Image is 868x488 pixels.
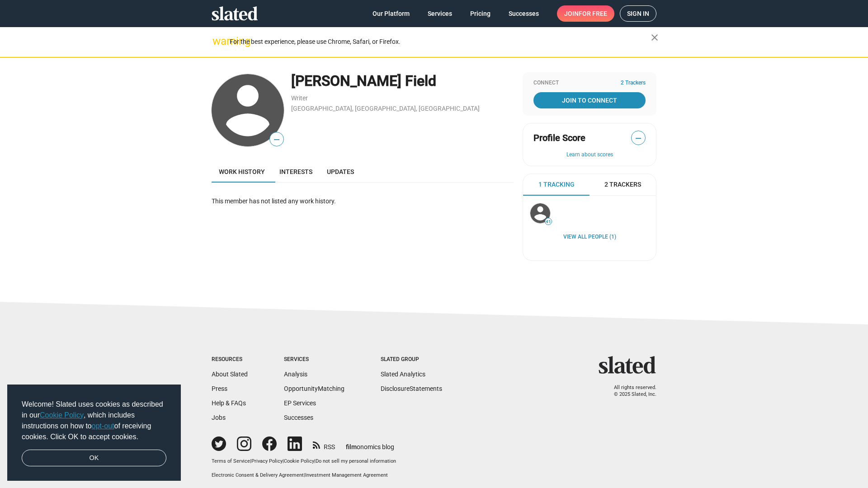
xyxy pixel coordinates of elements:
[463,5,498,22] a: Pricing
[533,80,646,87] div: Connect
[230,36,651,48] div: For the best experience, please use Chrome, Safari, or Firefox.
[291,105,480,112] a: [GEOGRAPHIC_DATA], [GEOGRAPHIC_DATA], [GEOGRAPHIC_DATA]
[212,414,226,421] a: Jobs
[212,458,250,464] a: Terms of Service
[305,472,388,478] a: Investment Management Agreement
[291,71,514,91] div: [PERSON_NAME] Field
[563,234,616,241] a: View all People (1)
[212,356,248,363] div: Resources
[316,458,396,465] button: Do not sell my personal information
[283,458,284,464] span: |
[649,32,660,43] mat-icon: close
[533,132,585,144] span: Profile Score
[533,151,646,159] button: Learn about scores
[509,5,539,22] span: Successes
[627,6,649,21] span: Sign in
[284,414,313,421] a: Successes
[314,458,316,464] span: |
[420,5,459,22] a: Services
[212,197,514,206] div: This member has not listed any work history.
[250,458,251,464] span: |
[22,399,166,442] span: Welcome! Slated uses cookies as described in our , which includes instructions on how to of recei...
[22,450,166,467] a: dismiss cookie message
[381,385,442,392] a: DisclosureStatements
[535,92,644,108] span: Join To Connect
[320,161,361,183] a: Updates
[284,385,344,392] a: OpportunityMatching
[620,5,656,22] a: Sign in
[346,436,394,451] a: filmonomics blog
[212,472,304,478] a: Electronic Consent & Delivery Agreement
[212,399,246,407] a: Help & FAQs
[365,5,417,22] a: Our Platform
[251,458,283,464] a: Privacy Policy
[291,94,308,102] a: Writer
[219,168,265,175] span: Work history
[284,356,344,363] div: Services
[381,371,425,378] a: Slated Analytics
[632,132,645,144] span: —
[501,5,546,22] a: Successes
[604,180,641,189] span: 2 Trackers
[92,422,114,430] a: opt-out
[327,168,354,175] span: Updates
[284,458,314,464] a: Cookie Policy
[7,385,181,481] div: cookieconsent
[373,5,410,22] span: Our Platform
[270,134,283,145] span: —
[212,161,272,183] a: Work history
[284,399,316,407] a: EP Services
[212,371,248,378] a: About Slated
[579,5,607,22] span: for free
[212,385,227,392] a: Press
[284,371,307,378] a: Analysis
[313,437,335,451] a: RSS
[346,443,357,450] span: film
[428,5,452,22] span: Services
[272,161,320,183] a: Interests
[381,356,442,363] div: Slated Group
[545,219,552,225] span: 41
[557,5,614,22] a: Joinfor free
[470,5,491,22] span: Pricing
[304,472,305,478] span: |
[538,180,575,189] span: 1 Tracking
[279,168,312,175] span: Interests
[212,36,223,47] mat-icon: warning
[604,385,656,398] p: All rights reserved. © 2025 Slated, Inc.
[564,5,607,22] span: Join
[40,411,84,419] a: Cookie Policy
[533,92,646,108] a: Join To Connect
[621,80,646,87] span: 2 Trackers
